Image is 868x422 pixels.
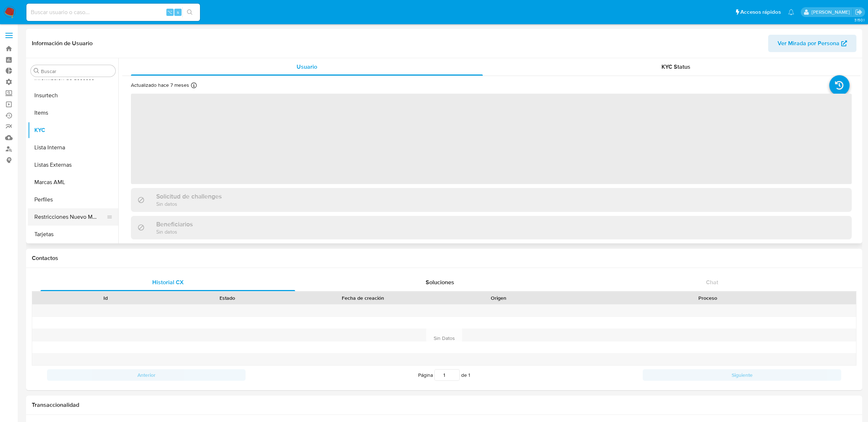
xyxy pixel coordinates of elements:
p: Sin datos [156,200,222,207]
h1: Transaccionalidad [32,401,856,409]
button: Restricciones Nuevo Mundo [28,208,112,226]
div: Origen [443,294,554,302]
button: Marcas AML [28,174,118,191]
span: Chat [706,278,718,286]
button: KYC [28,122,118,139]
h3: Solicitud de challenges [156,192,222,200]
span: 1 [468,371,470,379]
button: Anterior [47,369,246,381]
div: Id [50,294,161,302]
span: Usuario [297,63,317,71]
button: search-icon [182,7,197,17]
span: Accesos rápidos [740,8,781,16]
button: Items [28,104,118,122]
h1: Información de Usuario [32,40,93,47]
p: Sin datos [156,228,193,235]
div: Estado [171,294,283,302]
span: ⌥ [167,9,173,16]
span: ‌ [131,94,852,184]
h1: Contactos [32,255,856,262]
h3: Beneficiarios [156,220,193,228]
input: Buscar [41,68,112,74]
button: Insurtech [28,87,118,104]
span: Historial CX [152,278,184,286]
span: KYC Status [661,63,690,71]
div: BeneficiariosSin datos [131,216,852,239]
div: Solicitud de challengesSin datos [131,188,852,212]
input: Buscar usuario o caso... [26,8,200,17]
button: Ver Mirada por Persona [768,35,856,52]
button: Lista Interna [28,139,118,156]
span: Soluciones [426,278,454,286]
button: Perfiles [28,191,118,208]
span: Ver Mirada por Persona [778,35,839,52]
button: Buscar [34,68,39,74]
div: Fecha de creación [293,294,433,302]
button: Listas Externas [28,156,118,174]
a: Notificaciones [788,9,794,15]
span: s [177,9,179,16]
p: eric.malcangi@mercadolibre.com [812,9,852,16]
p: Actualizado hace 7 meses [131,82,189,89]
a: Salir [855,8,863,16]
button: Siguiente [643,369,841,381]
button: Tarjetas [28,226,118,243]
div: Proceso [564,294,851,302]
span: Página de [418,369,470,381]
